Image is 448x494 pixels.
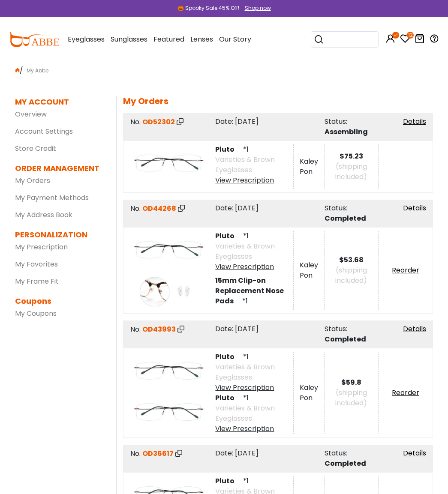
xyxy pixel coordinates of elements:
[400,35,410,45] a: 12
[215,393,241,403] span: Pluto
[130,204,141,213] span: No.
[325,458,366,468] span: Completed
[325,255,378,265] div: $53.68
[325,334,366,344] span: Completed
[130,324,141,334] span: No.
[215,352,241,362] span: Pluto
[325,388,378,408] div: (shipping included)
[325,117,347,126] span: Status:
[215,231,241,241] span: Pluto
[300,393,318,403] div: Pon
[392,388,419,398] a: Reorder
[235,117,259,126] span: [DATE]
[325,448,347,458] span: Status:
[142,324,176,334] span: OD43993
[407,32,414,39] i: 12
[15,308,57,318] a: My Coupons
[131,231,207,269] img: product image
[215,476,241,486] span: Pluto
[325,377,378,388] div: $59.8
[300,260,318,270] div: Kaley
[15,126,73,136] a: Account Settings
[300,156,318,167] div: Kaley
[219,34,251,44] span: Our Story
[15,144,56,153] a: Store Credit
[15,276,59,286] a: My Frame Fit
[131,352,207,390] img: product image
[241,4,271,12] a: Shop now
[15,193,89,203] a: My Payment Methods
[131,393,207,431] img: product image
[15,259,58,269] a: My Favorites
[300,167,318,177] div: Pon
[215,448,233,458] span: Date:
[142,449,174,458] span: OD36617
[215,403,275,423] span: Varieties & Brown Eyeglasses
[23,67,52,74] span: My Abbe
[215,241,275,261] span: Varieties & Brown Eyeglasses
[215,262,293,272] div: View Prescription
[142,117,175,127] span: OD52302
[215,275,284,306] span: 15mm Clip-on Replacement Nose Pads
[325,203,347,213] span: Status:
[131,144,207,183] img: product image
[215,155,275,175] span: Varieties & Brown Eyeglasses
[9,62,439,75] div: /
[15,96,69,108] dt: MY ACCOUNT
[235,203,259,213] span: [DATE]
[177,4,239,12] div: 🎃 Spooky Sale 45% Off!
[15,162,103,174] dt: ORDER MANAGEMENT
[215,203,233,213] span: Date:
[403,324,426,334] a: Details
[325,213,366,223] span: Completed
[300,383,318,393] div: Kaley
[235,448,259,458] span: [DATE]
[111,34,147,44] span: Sunglasses
[130,117,141,127] span: No.
[68,34,105,44] span: Eyeglasses
[403,203,426,213] a: Details
[15,176,50,186] a: My Orders
[9,32,59,47] img: abbeglasses.com
[15,109,47,119] a: Overview
[325,151,378,162] div: $75.23
[403,117,426,126] a: Details
[300,270,318,281] div: Pon
[325,265,378,286] div: (shipping included)
[15,210,72,220] a: My Address Book
[153,34,184,44] span: Featured
[215,117,233,126] span: Date:
[15,242,68,252] a: My Prescription
[15,229,103,240] dt: PERSONALIZATION
[245,4,271,12] div: Shop now
[123,96,433,106] h5: My Orders
[392,265,419,275] a: Reorder
[215,383,293,393] div: View Prescription
[131,272,207,310] img: product image
[190,34,213,44] span: Lenses
[215,175,293,186] div: View Prescription
[215,362,275,382] span: Varieties & Brown Eyeglasses
[15,295,103,307] dt: Coupons
[325,127,368,137] span: Assembling
[15,68,20,72] img: home.png
[325,162,378,182] div: (shipping included)
[215,324,233,334] span: Date:
[142,204,176,213] span: OD44268
[215,424,293,434] div: View Prescription
[235,324,259,334] span: [DATE]
[215,144,241,154] span: Pluto
[130,449,141,458] span: No.
[403,448,426,458] a: Details
[325,324,347,334] span: Status:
